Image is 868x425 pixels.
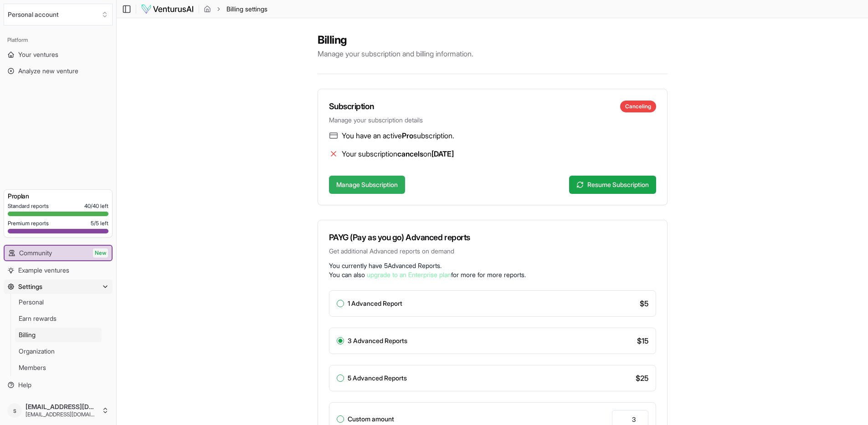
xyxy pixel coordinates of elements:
span: Members [19,363,46,372]
label: 1 Advanced Report [348,300,402,307]
span: 40 / 40 left [84,202,108,210]
span: cancels [397,149,423,158]
span: s [7,403,22,418]
span: Personal [19,298,44,307]
span: Standard reports [8,202,49,210]
label: 3 Advanced Reports [348,338,407,344]
span: $ 5 [640,298,648,309]
button: Resume Subscription [569,176,656,194]
span: [EMAIL_ADDRESS][DOMAIN_NAME] [26,403,98,411]
span: [EMAIL_ADDRESS][DOMAIN_NAME] [26,411,98,418]
span: $ 25 [636,373,648,384]
p: You currently have 5 Advanced Reports . [329,261,656,270]
a: Help [4,378,113,392]
span: on [423,149,431,158]
a: Earn rewards [15,311,102,326]
span: 5 / 5 left [91,220,108,227]
label: Custom amount [348,416,394,422]
a: CommunityNew [5,246,112,260]
a: Billing [15,328,102,342]
button: Select an organization [4,4,113,25]
span: Your subscription [342,149,397,158]
a: Members [15,360,102,375]
span: Analyze new venture [18,66,78,76]
a: Your ventures [4,47,113,62]
span: Billing [19,330,36,339]
a: Organization [15,344,102,359]
span: Premium reports [8,220,49,227]
span: $ 15 [637,335,648,346]
span: Help [18,380,31,390]
span: You can also for more for more reports. [329,271,526,278]
button: Settings [4,279,113,294]
h2: Billing [318,33,668,47]
a: upgrade to an Enterprise plan [367,271,451,278]
span: Organization [19,347,55,356]
a: Example ventures [4,263,113,278]
span: Settings [18,282,42,291]
a: Personal [15,295,102,309]
h3: Subscription [329,100,374,113]
div: Platform [4,33,113,47]
p: Get additional Advanced reports on demand [329,247,656,256]
p: Manage your subscription details [329,116,656,125]
nav: breadcrumb [204,5,267,14]
img: logo [141,4,194,15]
button: Manage Subscription [329,176,405,194]
span: Community [19,248,52,258]
span: Billing settings [226,5,267,14]
span: Earn rewards [19,314,56,323]
label: 5 Advanced Reports [348,375,407,381]
p: Manage your subscription and billing information. [318,48,668,59]
h3: PAYG (Pay as you go) Advanced reports [329,231,656,244]
span: Example ventures [18,266,69,275]
span: Pro [402,131,413,140]
span: [DATE] [431,149,454,158]
span: Your ventures [18,50,58,59]
h3: Pro plan [8,192,108,201]
span: subscription. [413,131,454,140]
span: New [93,248,108,258]
span: You have an active [342,131,402,140]
a: Analyze new venture [4,64,113,78]
button: s[EMAIL_ADDRESS][DOMAIN_NAME][EMAIL_ADDRESS][DOMAIN_NAME] [4,400,113,421]
div: Canceling [620,101,656,112]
